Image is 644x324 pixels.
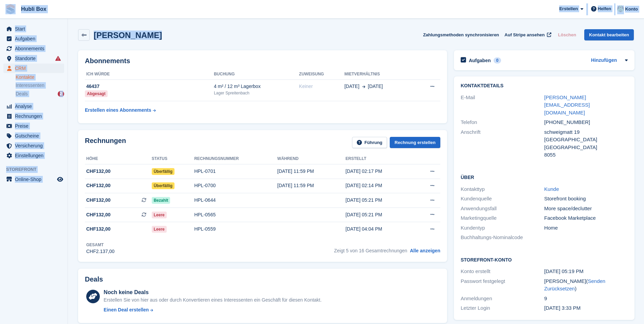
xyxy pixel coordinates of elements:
[461,195,544,203] div: Kundenquelle
[3,64,64,73] a: menu
[214,69,299,80] th: Buchung
[194,154,277,164] th: Rechnungsnummer
[18,3,49,15] a: Hubli Box
[15,34,56,43] span: Aufgaben
[544,195,628,203] div: Storefront booking
[3,102,64,111] a: menu
[194,168,277,175] div: HPL-0701
[544,224,628,232] div: Home
[56,175,64,183] a: Vorschau-Shop
[555,29,579,40] button: Löschen
[15,141,56,150] span: Versicherung
[544,186,559,192] a: Kunde
[461,174,628,180] h2: Über
[16,82,64,89] a: Interessenten
[344,83,359,90] span: [DATE]
[461,234,544,241] div: Buchhaltungs-Nominalcode
[6,166,68,173] span: Storefront
[544,151,628,159] div: 8055
[352,137,387,148] a: Führung
[3,44,64,53] a: menu
[3,54,64,63] a: menu
[598,5,611,12] span: Helfen
[544,94,590,115] a: [PERSON_NAME][EMAIL_ADDRESS][DOMAIN_NAME]
[3,131,64,141] a: menu
[104,296,321,304] div: Erstellen Sie von hier aus oder durch Konvertieren eines Interessenten ein Geschäft für diesen Ko...
[104,288,321,296] div: Noch keine Deals
[461,94,544,117] div: E-Mail
[16,90,64,97] a: Deals 2
[214,83,299,90] div: 4 m² / 12 m³ Lagerbox
[494,57,501,64] div: 0
[15,64,56,73] span: CRM
[85,275,103,283] h2: Deals
[461,214,544,222] div: Marketingquelle
[94,31,162,40] h2: [PERSON_NAME]
[3,175,64,184] a: Speisekarte
[334,248,407,253] span: Zeigt 5 von 16 Gesamtrechnungen
[85,83,214,90] div: 46437
[16,91,28,97] span: Deals
[544,295,628,303] div: 9
[368,83,383,90] span: [DATE]
[85,107,151,114] div: Erstellen eines Abonnements
[544,128,628,136] div: schweigmatt 19
[15,131,56,141] span: Gutscheine
[194,182,277,189] div: HPL-0700
[277,168,346,175] div: [DATE] 11:59 PM
[461,268,544,275] div: Konto erstellt
[86,211,111,218] span: CHF132,00
[346,197,414,204] div: [DATE] 05:21 PM
[5,4,16,14] img: stora-icon-8386f47178a22dfd0bd8f6a31ec36ba5ce8667c1dd55bd0f319d3a0aa187defe.svg
[461,295,544,303] div: Anmeldungen
[461,185,544,193] div: Kontakttyp
[152,226,167,233] span: Leere
[104,306,149,313] div: Einen Deal erstellen
[299,69,345,80] th: Zuweisung
[277,154,346,164] th: Während
[3,141,64,150] a: menu
[15,175,56,184] span: Online-Shop
[346,226,414,233] div: [DATE] 04:04 PM
[461,83,628,89] h2: Kontaktdetails
[346,168,414,175] div: [DATE] 02:17 PM
[544,119,628,126] div: [PHONE_NUMBER]
[544,268,628,275] div: [DATE] 05:19 PM
[16,74,64,80] a: Kontakte
[461,224,544,232] div: Kundentyp
[15,111,56,121] span: Rechnungen
[346,182,414,189] div: [DATE] 02:14 PM
[504,32,545,38] span: Auf Stripe ansehen
[86,182,111,189] span: CHF132,00
[55,56,61,61] i: Es sind Fehler bei der Synchronisierung von Smart-Einträgen aufgetreten
[617,5,624,12] img: Luca Space4you
[104,306,321,313] a: Einen Deal erstellen
[15,24,56,34] span: Start
[410,248,440,253] a: Alle anzeigen
[346,211,414,218] div: [DATE] 05:21 PM
[86,168,111,175] span: CHF132,00
[86,226,111,233] span: CHF132,00
[502,29,553,40] a: Auf Stripe ansehen
[152,197,170,204] span: Bezahlt
[86,197,111,204] span: CHF132,00
[15,151,56,160] span: Einstellungen
[277,182,346,189] div: [DATE] 11:59 PM
[85,90,108,97] div: Abgesagt
[16,82,44,89] span: Interessenten
[152,212,167,218] span: Leere
[152,168,174,175] span: Überfällig
[85,154,152,164] th: Höhe
[544,136,628,144] div: [GEOGRAPHIC_DATA]
[423,29,499,40] button: Zahlungsmethoden synchronisieren
[3,34,64,43] a: menu
[85,137,126,148] h2: Rechnungen
[15,54,56,63] span: Standorte
[85,69,214,80] th: ICH WÜRDE
[15,44,56,53] span: Abonnements
[194,197,277,204] div: HPL-0644
[461,277,544,293] div: Passwort festgelegt
[544,305,581,311] time: 2025-05-06 13:33:36 UTC
[58,91,64,97] div: 2
[152,154,194,164] th: Status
